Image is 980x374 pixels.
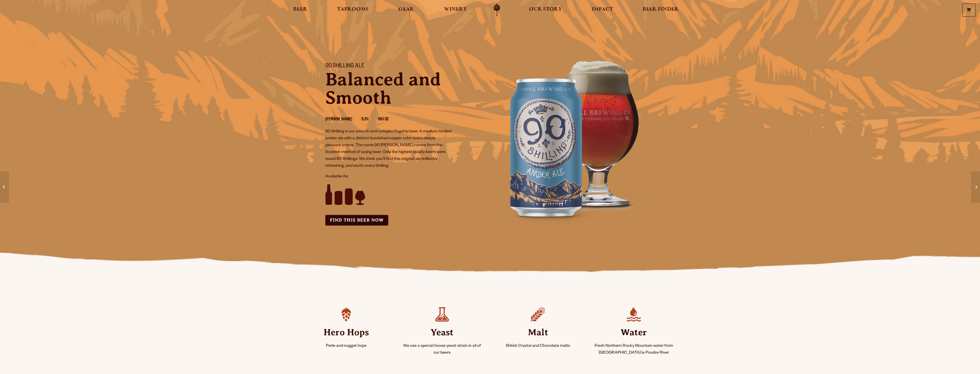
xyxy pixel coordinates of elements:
strong: Water [593,322,675,343]
a: Winery [440,4,471,17]
a: Odell Home [486,4,508,17]
span: Impact [592,7,613,12]
a: Gear [395,4,418,17]
li: 5.3% [361,116,378,124]
strong: Malt [497,322,579,343]
li: IBU 32 [378,116,398,124]
span: Winery [444,7,467,12]
p: British Crystal and Chocolate malts [497,343,579,350]
p: Fresh Northern Rocky Mountain water from [GEOGRAPHIC_DATA] la Poudre River [593,343,675,357]
a: Impact [588,4,617,17]
a: Taprooms [333,4,372,17]
a: Our Story [525,4,566,17]
strong: Yeast [401,322,483,343]
a: Beer [290,4,311,17]
li: [PERSON_NAME] [325,116,361,124]
span: Gear [398,7,414,12]
a: Find this Beer Now [325,215,388,226]
p: Perle and nugget hops [305,343,387,350]
a: Beer Finder [639,4,682,17]
p: We use a special house yeast strain in all of our beers [401,343,483,357]
p: Available As: [325,173,483,180]
span: Beer [293,7,307,12]
span: Beer Finder [643,7,679,12]
p: 90 Shilling is our smooth and complex flagship beer. A medium-bodied amber ale with a distinct bu... [325,128,452,170]
span: Taprooms [337,7,369,12]
strong: Hero Hops [305,322,387,343]
p: Balanced and Smooth [325,70,483,107]
span: Our Story [529,7,562,12]
h1: 90 Shilling Ale [325,63,483,70]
